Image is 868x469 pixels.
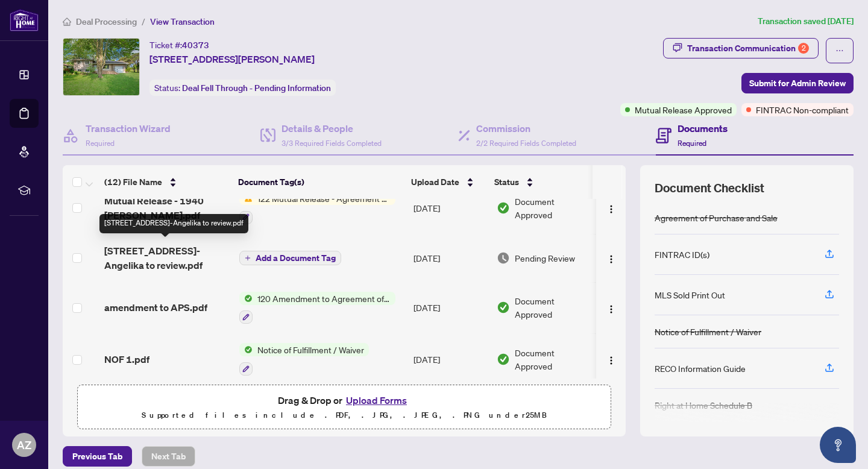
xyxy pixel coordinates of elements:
[655,211,778,224] div: Agreement of Purchase and Sale
[497,251,510,265] img: Document Status
[104,300,207,315] span: amendment to APS.pdf
[655,362,746,375] div: RECO Information Guide
[239,343,369,376] button: Status IconNotice of Fulfillment / Waiver
[515,251,575,265] span: Pending Review
[798,43,809,54] div: 2
[78,385,611,430] span: Drag & Drop orUpload FormsSupported files include .PDF, .JPG, .JPEG, .PNG under25MB
[489,165,593,199] th: Status
[602,350,621,369] button: Logo
[182,40,209,51] span: 40373
[655,398,752,412] div: Right at Home Schedule B
[104,175,162,189] span: (12) File Name
[278,392,410,408] span: Drag & Drop or
[239,292,395,324] button: Status Icon120 Amendment to Agreement of Purchase and Sale
[253,292,395,305] span: 120 Amendment to Agreement of Purchase and Sale
[409,333,492,385] td: [DATE]
[342,392,410,408] button: Upload Forms
[239,192,395,224] button: Status Icon122 Mutual Release - Agreement of Purchase and Sale
[476,121,576,136] h4: Commission
[678,121,728,136] h4: Documents
[406,165,489,199] th: Upload Date
[104,244,230,272] span: [STREET_ADDRESS]-Angelika to review.pdf
[476,139,576,148] span: 2/2 Required Fields Completed
[85,408,603,423] p: Supported files include .PDF, .JPG, .JPEG, .PNG under 25 MB
[72,447,122,466] span: Previous Tab
[233,165,406,199] th: Document Tag(s)
[63,39,139,95] img: IMG-40735604_1.jpg
[63,17,71,26] span: home
[281,139,382,148] span: 3/3 Required Fields Completed
[149,38,209,52] div: Ticket #:
[655,248,709,261] div: FINTRAC ID(s)
[515,195,591,221] span: Document Approved
[409,282,492,334] td: [DATE]
[239,292,253,305] img: Status Icon
[602,248,621,268] button: Logo
[86,121,171,136] h4: Transaction Wizard
[245,255,251,261] span: plus
[86,139,115,148] span: Required
[758,14,854,28] article: Transaction saved [DATE]
[104,194,230,222] span: Mutual Release - 1940 [PERSON_NAME].pdf
[239,343,253,356] img: Status Icon
[149,52,315,66] span: [STREET_ADDRESS][PERSON_NAME]
[515,294,591,321] span: Document Approved
[497,201,510,215] img: Document Status
[663,38,819,58] button: Transaction Communication2
[606,254,616,264] img: Logo
[409,182,492,234] td: [DATE]
[606,304,616,314] img: Logo
[149,80,336,96] div: Status:
[678,139,706,148] span: Required
[99,165,233,199] th: (12) File Name
[411,175,459,189] span: Upload Date
[182,83,331,93] span: Deal Fell Through - Pending Information
[655,325,761,338] div: Notice of Fulfillment / Waiver
[10,9,39,31] img: logo
[150,16,215,27] span: View Transaction
[497,301,510,314] img: Document Status
[239,250,341,266] button: Add a Document Tag
[515,346,591,373] span: Document Approved
[99,214,248,233] div: [STREET_ADDRESS]-Angelika to review.pdf
[749,74,846,93] span: Submit for Admin Review
[239,251,341,265] button: Add a Document Tag
[655,180,764,197] span: Document Checklist
[655,288,725,301] div: MLS Sold Print Out
[104,352,149,367] span: NOF 1.pdf
[606,204,616,214] img: Logo
[253,343,369,356] span: Notice of Fulfillment / Waiver
[602,198,621,218] button: Logo
[606,356,616,365] img: Logo
[409,234,492,282] td: [DATE]
[76,16,137,27] span: Deal Processing
[494,175,519,189] span: Status
[142,14,145,28] li: /
[281,121,382,136] h4: Details & People
[63,446,132,467] button: Previous Tab
[635,103,732,116] span: Mutual Release Approved
[820,427,856,463] button: Open asap
[741,73,854,93] button: Submit for Admin Review
[835,46,844,55] span: ellipsis
[687,39,809,58] div: Transaction Communication
[756,103,849,116] span: FINTRAC Non-compliant
[256,254,336,262] span: Add a Document Tag
[17,436,31,453] span: AZ
[497,353,510,366] img: Document Status
[602,298,621,317] button: Logo
[142,446,195,467] button: Next Tab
